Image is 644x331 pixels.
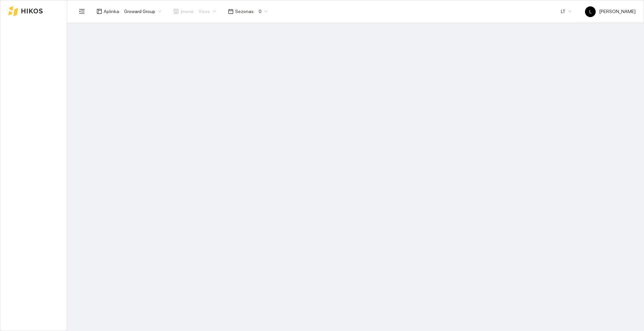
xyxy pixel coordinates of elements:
[589,6,592,17] span: L
[124,6,161,16] span: Groward Group
[173,9,179,14] span: shop
[97,9,102,14] span: layout
[228,9,233,14] span: calendar
[75,5,89,18] button: menu-fold
[199,6,216,16] span: Visos
[79,8,85,14] span: menu-fold
[235,8,255,15] span: Sezonas :
[180,8,195,15] span: Įmonė :
[104,8,120,15] span: Aplinka :
[585,9,636,14] span: [PERSON_NAME]
[561,6,572,16] span: LT
[259,6,268,16] span: 0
